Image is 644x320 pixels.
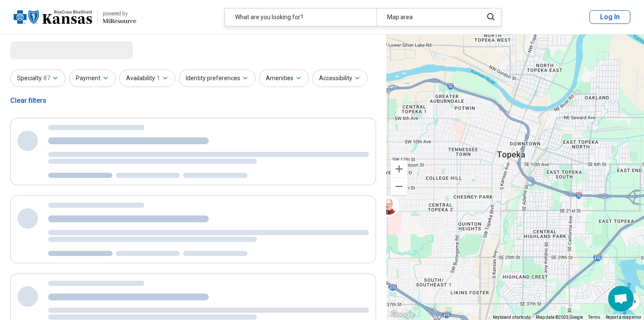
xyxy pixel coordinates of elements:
button: Payment [69,70,116,87]
button: Zoom in [391,160,408,177]
button: Availability1 [119,70,175,87]
div: powered by [103,10,136,17]
div: Open chat [608,286,634,311]
button: Amenities [259,70,309,87]
button: Accessibility [312,70,368,87]
img: Blue Cross Blue Shield Kansas [14,7,92,27]
button: Identity preferences [179,70,256,87]
span: Loading... [10,41,82,58]
span: Map data ©2025 Google [536,315,583,320]
a: Terms (opens in new tab) [588,315,601,320]
div: Clear filters [10,90,46,111]
span: 87 [43,74,50,83]
a: Report a map error [606,315,641,320]
div: What are you looking for? [225,9,377,26]
button: Log In [589,10,630,24]
button: Zoom out [391,178,408,195]
span: 1 [157,74,160,83]
div: Map area [377,9,477,26]
button: Specialty87 [10,70,66,87]
a: Blue Cross Blue Shield Kansaspowered by [14,7,136,27]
